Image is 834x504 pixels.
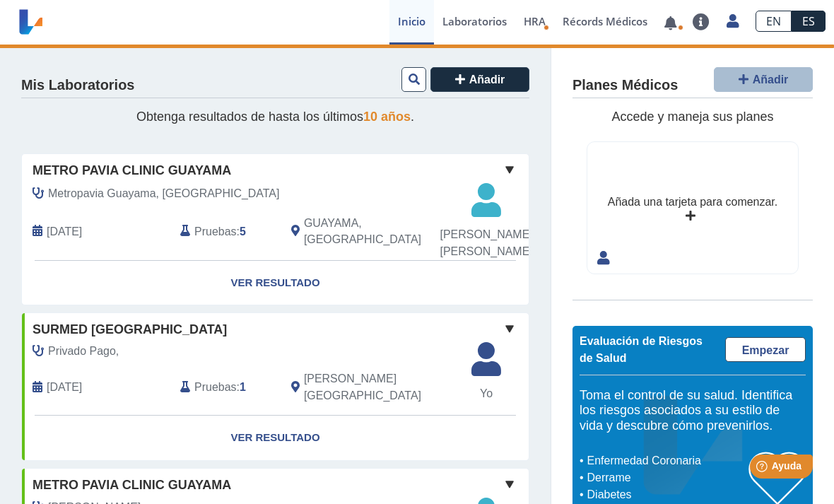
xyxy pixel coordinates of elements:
[48,343,119,360] span: Privado Pago,
[580,335,703,364] span: Evaluación de Riesgos de Salud
[22,261,529,305] a: Ver Resultado
[240,225,246,238] b: 5
[463,385,510,402] span: Yo
[22,416,529,460] a: Ver Resultado
[47,379,82,396] span: 2025-07-15
[708,449,818,488] iframe: Help widget launcher
[48,185,279,202] span: Metropavia Guayama, Laboratori
[792,11,826,32] a: ES
[725,337,806,362] a: Empezar
[524,14,546,28] span: HRA
[583,486,749,503] li: Diabetes
[136,110,414,124] span: Obtenga resultados de hasta los últimos .
[753,74,789,86] span: Añadir
[194,223,236,240] span: Pruebas
[580,388,806,434] h5: Toma el control de su salud. Identifica los riesgos asociados a su estilo de vida y descubre cómo...
[304,215,454,249] span: GUAYAMA, PR
[33,161,231,180] span: Metro Pavia Clinic Guayama
[21,77,134,94] h4: Mis Laboratorios
[170,213,281,250] div: :
[194,379,236,396] span: Pruebas
[714,67,813,92] button: Añadir
[304,370,454,404] span: Salinas, PR
[583,452,749,469] li: Enfermedad Coronaria
[756,11,792,32] a: EN
[469,74,505,86] span: Añadir
[572,77,678,94] h4: Planes Médicos
[742,344,789,356] span: Empezar
[430,67,529,92] button: Añadir
[170,370,281,404] div: :
[440,226,533,260] span: [PERSON_NAME] [PERSON_NAME]
[611,110,773,124] span: Accede y maneja sus planes
[583,469,749,486] li: Derrame
[47,223,82,240] span: 2025-08-23
[33,320,227,339] span: SurMed [GEOGRAPHIC_DATA]
[240,381,246,393] b: 1
[608,194,777,211] div: Añada una tarjeta para comenzar.
[33,476,231,495] span: Metro Pavia Clinic Guayama
[363,110,411,124] span: 10 años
